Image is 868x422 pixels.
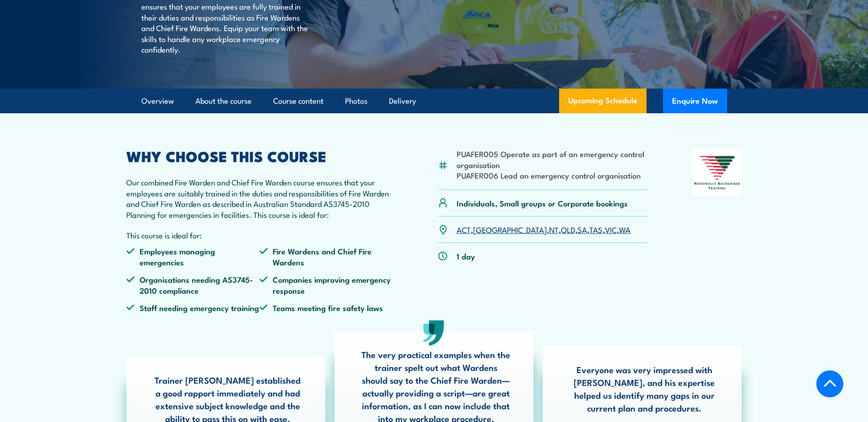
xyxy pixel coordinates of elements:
a: Upcoming Schedule [559,89,647,113]
p: Our combined Fire Warden and Chief Fire Warden course ensures that your employees are suitably tr... [126,177,394,220]
a: NT [549,224,559,235]
a: SA [577,224,587,235]
li: Staff needing emergency training [126,302,260,313]
p: Individuals, Small groups or Corporate bookings [457,198,628,208]
a: Photos [345,89,367,113]
a: Course content [273,89,323,113]
p: This course is ideal for: [126,230,394,240]
p: , , , , , , , [457,224,631,235]
h2: WHY CHOOSE THIS COURSE [126,149,394,162]
a: VIC [605,224,617,235]
a: [GEOGRAPHIC_DATA] [473,224,547,235]
li: Teams meeting fire safety laws [259,302,393,313]
li: PUAFER005 Operate as part of an emergency control organisation [457,148,648,170]
a: Overview [141,89,174,113]
a: Delivery [389,89,416,113]
a: QLD [561,224,575,235]
li: Employees managing emergencies [126,246,260,267]
p: 1 day [457,251,475,261]
li: Organisations needing AS3745-2010 compliance [126,274,260,295]
a: ACT [457,224,471,235]
a: About the course [195,89,252,113]
li: Companies improving emergency response [259,274,393,295]
li: Fire Wardens and Chief Fire Wardens [259,246,393,267]
button: Enquire Now [663,89,727,113]
a: TAS [589,224,603,235]
p: Everyone was very impressed with [PERSON_NAME], and his expertise helped us identify many gaps in... [570,363,719,414]
img: Nationally Recognised Training logo. [693,149,742,196]
li: PUAFER006 Lead an emergency control organisation [457,170,648,180]
a: WA [619,224,631,235]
